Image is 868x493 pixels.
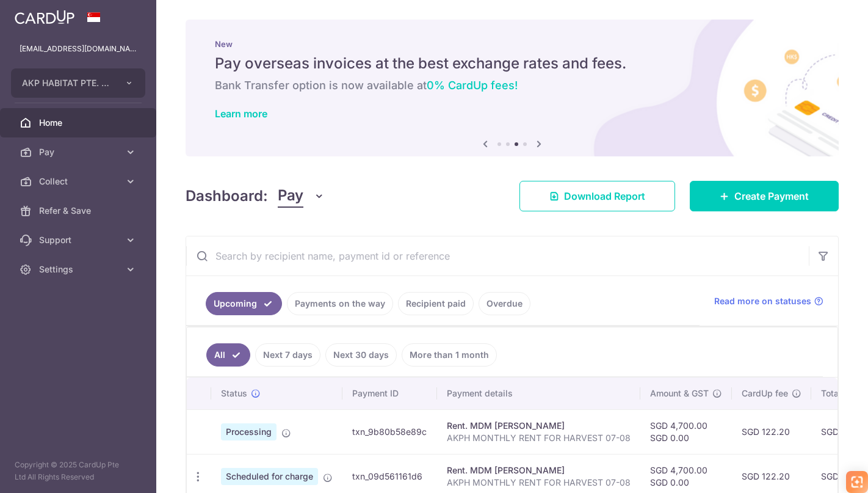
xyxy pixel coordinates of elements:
p: New [215,39,809,49]
a: Payments on the way [287,292,393,315]
span: Pay [278,184,303,208]
h5: Pay overseas invoices at the best exchange rates and fees. [215,54,809,73]
a: Create Payment [690,181,839,211]
th: Payment ID [342,378,437,409]
span: Collect [39,175,120,188]
img: CardUp [15,10,74,24]
td: txn_9b80b58e89c [342,409,437,454]
div: Rent. MDM [PERSON_NAME] [447,420,631,432]
td: SGD 122.20 [732,409,811,454]
span: CardUp fee [742,387,788,400]
span: Download Report [564,189,645,203]
span: Create Payment [734,189,809,203]
button: Pay [278,184,325,208]
span: Read more on statuses [714,295,811,307]
span: Total amt. [821,387,861,400]
h6: Bank Transfer option is now available at [215,78,809,93]
a: Read more on statuses [714,295,823,307]
div: Rent. MDM [PERSON_NAME] [447,464,631,477]
img: International Invoice Banner [186,20,839,156]
span: Refer & Save [39,205,120,217]
p: AKPH MONTHLY RENT FOR HARVEST 07-08 [447,432,631,444]
span: Home [39,117,120,129]
span: Processing [221,423,277,440]
p: AKPH MONTHLY RENT FOR HARVEST 07-08 [447,477,631,489]
p: [EMAIL_ADDRESS][DOMAIN_NAME] [20,43,137,55]
span: AKP HABITAT PTE. LTD. [22,77,112,89]
th: Payment details [437,378,640,409]
iframe: Opens a widget where you can find more information [789,456,856,487]
td: SGD 4,700.00 SGD 0.00 [640,409,732,454]
a: Download Report [519,181,675,211]
a: Next 7 days [255,343,320,367]
span: Amount & GST [650,387,709,400]
a: More than 1 month [402,343,497,367]
h4: Dashboard: [186,185,268,207]
a: Next 30 days [325,343,397,367]
button: AKP HABITAT PTE. LTD. [11,68,145,98]
a: Upcoming [206,292,282,315]
a: Recipient paid [398,292,474,315]
a: Overdue [479,292,530,315]
span: Settings [39,263,120,276]
span: Status [221,387,247,400]
a: Learn more [215,108,267,120]
input: Search by recipient name, payment id or reference [186,236,809,276]
span: Pay [39,146,120,158]
a: All [206,343,250,367]
span: Support [39,234,120,246]
span: 0% CardUp fees! [427,79,518,92]
span: Scheduled for charge [221,468,318,485]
